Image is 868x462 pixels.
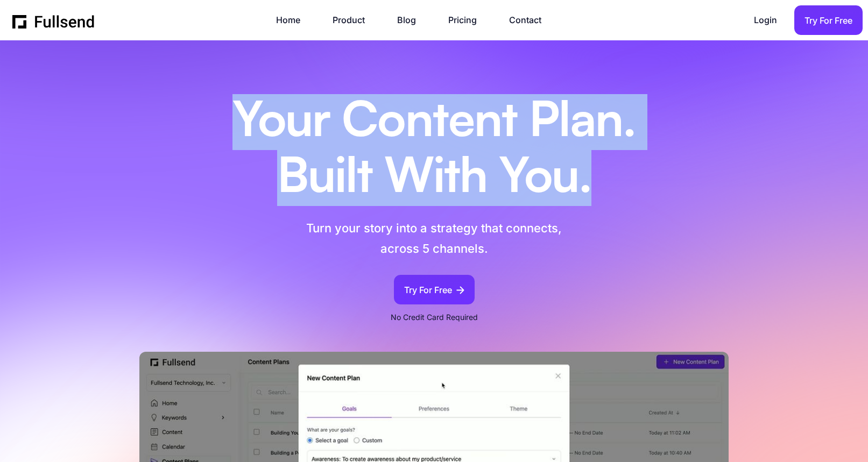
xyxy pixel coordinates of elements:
[397,13,427,27] a: Blog
[206,94,663,205] h1: Your Content Plan. Built With You.
[391,311,478,324] p: No Credit Card Required
[12,12,95,29] a: home
[794,5,863,35] a: Try For Free
[276,13,311,27] a: Home
[509,13,552,27] a: Contact
[333,13,376,27] a: Product
[754,13,788,27] a: Login
[814,408,855,449] iframe: Drift Widget Chat Controller
[448,13,488,27] a: Pricing
[394,275,475,304] a: Try For Free
[258,218,610,259] p: Turn your story into a strategy that connects, across 5 channels.
[805,13,852,28] div: Try For Free
[404,283,452,297] div: Try For Free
